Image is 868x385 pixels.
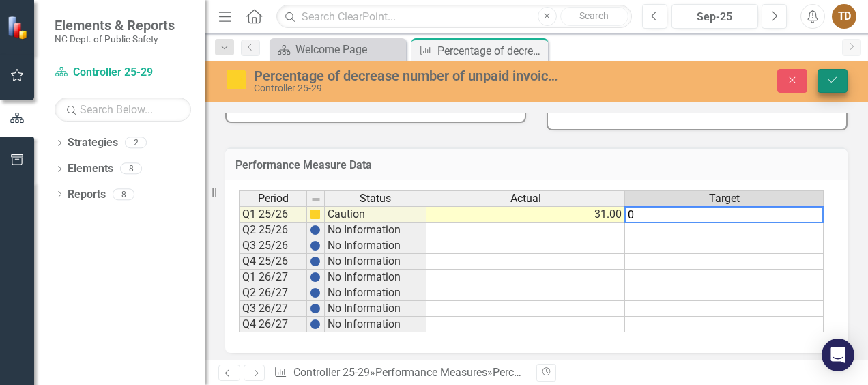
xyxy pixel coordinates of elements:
td: Caution [325,206,426,223]
td: Q1 25/26 [239,206,307,223]
div: Percentage of decrease number of unpaid invoices [DATE] of receipt. [254,68,564,83]
div: Sep-25 [676,9,753,25]
button: TD [832,4,856,29]
td: No Information [325,254,426,270]
a: Controller 25-29 [55,65,191,81]
td: No Information [325,317,426,332]
span: Search [579,10,609,21]
img: BgCOk07PiH71IgAAAABJRU5ErkJggg== [310,256,321,267]
td: 31.00 [426,206,625,223]
td: Q3 25/26 [239,238,307,254]
a: Welcome Page [273,41,403,58]
td: Q3 26/27 [239,301,307,317]
img: BgCOk07PiH71IgAAAABJRU5ErkJggg== [310,319,321,330]
input: Search Below... [55,98,191,122]
a: Performance Measures [375,366,487,379]
img: BgCOk07PiH71IgAAAABJRU5ErkJggg== [310,287,321,298]
a: Elements [68,161,113,177]
td: Q2 25/26 [239,223,307,238]
span: Elements & Reports [55,17,175,33]
div: Open Intercom Messenger [822,339,854,371]
span: Actual [510,192,541,205]
td: Q4 26/27 [239,317,307,332]
img: BgCOk07PiH71IgAAAABJRU5ErkJggg== [310,272,321,283]
input: Search ClearPoint... [276,5,632,29]
img: BgCOk07PiH71IgAAAABJRU5ErkJggg== [310,240,321,251]
td: Q1 26/27 [239,270,307,285]
div: » » [274,365,526,381]
td: No Information [325,285,426,301]
td: No Information [325,223,426,238]
td: No Information [325,238,426,254]
span: Period [258,192,289,205]
div: Controller 25-29 [254,83,564,94]
a: Reports [68,187,106,203]
div: Percentage of decrease number of unpaid invoices [DATE] of receipt. [493,366,822,379]
a: Controller 25-29 [293,366,370,379]
div: 2 [125,137,147,149]
img: BgCOk07PiH71IgAAAABJRU5ErkJggg== [310,225,321,236]
td: Q4 25/26 [239,254,307,270]
small: NC Dept. of Public Safety [55,33,175,44]
a: Strategies [68,135,118,151]
img: 8DAGhfEEPCf229AAAAAElFTkSuQmCC [310,194,321,205]
div: 8 [113,188,134,200]
img: ClearPoint Strategy [7,16,31,40]
button: Sep-25 [671,4,758,29]
span: Status [360,192,391,205]
span: Target [709,192,740,205]
td: No Information [325,270,426,285]
img: Caution [225,69,247,91]
div: Welcome Page [295,41,403,58]
td: No Information [325,301,426,317]
div: 8 [120,163,142,175]
div: Percentage of decrease number of unpaid invoices [DATE] of receipt. [437,42,545,59]
h3: Performance Measure Data [235,159,837,171]
img: BgCOk07PiH71IgAAAABJRU5ErkJggg== [310,303,321,314]
td: Q2 26/27 [239,285,307,301]
button: Search [560,7,628,26]
img: cBAA0RP0Y6D5n+AAAAAElFTkSuQmCC [310,209,321,220]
